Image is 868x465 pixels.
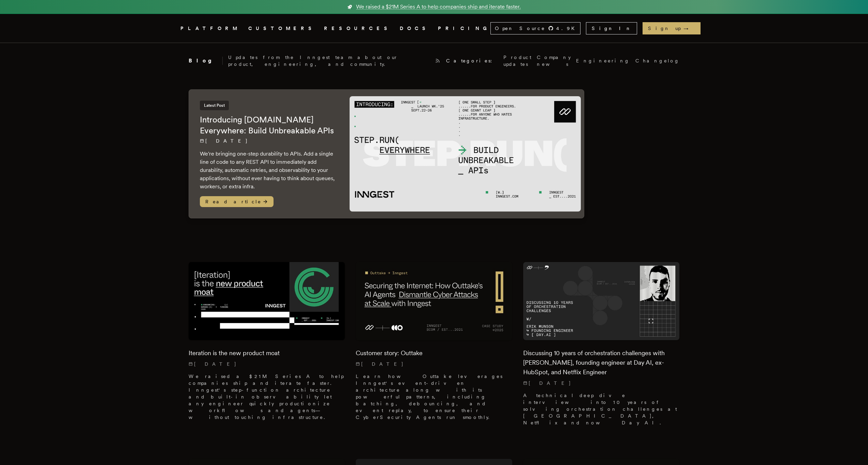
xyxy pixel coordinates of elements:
img: Featured image for Iteration is the new product moat blog post [189,262,345,340]
span: Latest Post [200,101,229,110]
a: DOCS [400,24,430,33]
a: CUSTOMERS [248,24,316,33]
a: Product updates [503,54,531,68]
button: RESOURCES [324,24,392,33]
a: Latest PostIntroducing [DOMAIN_NAME] Everywhere: Build Unbreakable APIs[DATE] We're bringing one-... [189,89,584,218]
p: [DATE] [356,361,512,367]
img: Featured image for Customer story: Outtake blog post [356,262,512,340]
a: Engineering [576,57,630,64]
span: Read article [200,196,274,207]
p: [DATE] [523,380,680,387]
img: Featured image for Discussing 10 years of orchestration challenges with Erik Munson, founding eng... [523,262,680,340]
h2: Blog [189,57,223,65]
p: [DATE] [200,137,336,144]
p: Updates from the Inngest team about our product, engineering, and community. [228,54,430,68]
a: Sign In [586,22,637,34]
h2: Introducing [DOMAIN_NAME] Everywhere: Build Unbreakable APIs [200,114,336,136]
span: Open Source [495,25,545,32]
img: Featured image for Introducing Step.Run Everywhere: Build Unbreakable APIs blog post [350,96,581,212]
a: Sign up [643,22,701,34]
button: PLATFORM [180,24,240,33]
span: We raised a $21M Series A to help companies ship and iterate faster. [356,3,521,11]
p: A technical deep dive interview into 10 years of solving orchestration challenges at [GEOGRAPHIC_... [523,392,680,426]
a: Changelog [635,57,680,64]
nav: Global [161,14,707,43]
span: Categories: [446,57,498,64]
p: [DATE] [189,361,345,367]
span: → [683,25,695,32]
a: Featured image for Iteration is the new product moat blog postIteration is the new product moat[D... [189,262,345,426]
p: We raised a $21M Series A to help companies ship and iterate faster. Inngest's step-function arch... [189,373,345,421]
a: PRICING [438,24,490,33]
h2: Discussing 10 years of orchestration challenges with [PERSON_NAME], founding engineer at Day AI, ... [523,348,680,377]
span: 4.9 K [556,25,579,32]
p: Learn how Outtake leverages Inngest's event-driven architecture along with its powerful patterns,... [356,373,512,421]
a: Featured image for Customer story: Outtake blog postCustomer story: Outtake[DATE] Learn how Outta... [356,262,512,426]
a: Company news [537,54,571,68]
a: Featured image for Discussing 10 years of orchestration challenges with Erik Munson, founding eng... [523,262,680,432]
h2: Iteration is the new product moat [189,348,345,358]
h2: Customer story: Outtake [356,348,512,358]
p: We're bringing one-step durability to APIs. Add a single line of code to any REST API to immediat... [200,150,336,191]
